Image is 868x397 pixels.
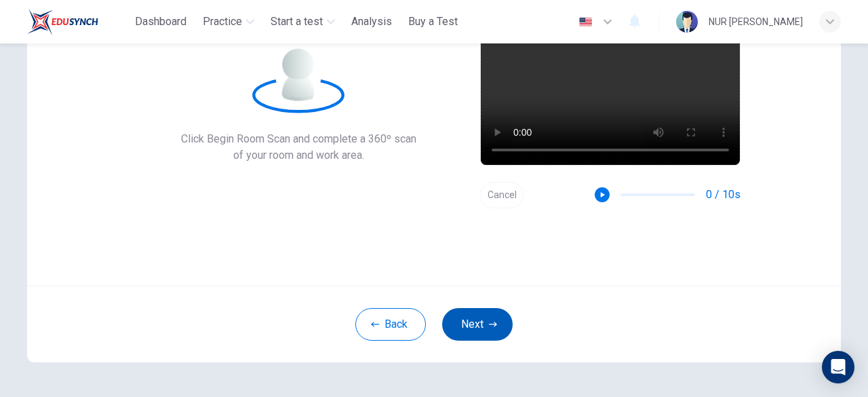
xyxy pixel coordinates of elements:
span: Analysis [351,14,392,30]
button: Buy a Test [403,10,463,34]
button: Dashboard [130,10,192,34]
span: Practice [203,14,242,30]
img: ELTC logo [27,8,98,35]
img: Profile picture [676,11,698,33]
button: Cancel [480,182,524,208]
span: 0 / 10s [706,187,741,203]
div: NUR [PERSON_NAME] [709,14,803,30]
div: Open Intercom Messenger [822,351,854,383]
button: Back [355,308,426,341]
button: Analysis [346,10,397,34]
span: Click Begin Room Scan and complete a 360º scan [181,131,416,147]
a: ELTC logo [27,8,130,35]
button: Practice [197,10,260,34]
button: Next [442,308,513,341]
span: Start a test [271,14,323,30]
img: en [577,17,594,27]
span: Buy a Test [408,14,458,30]
span: of your room and work area. [181,147,416,164]
span: Dashboard [135,14,186,30]
button: Start a test [265,10,340,34]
